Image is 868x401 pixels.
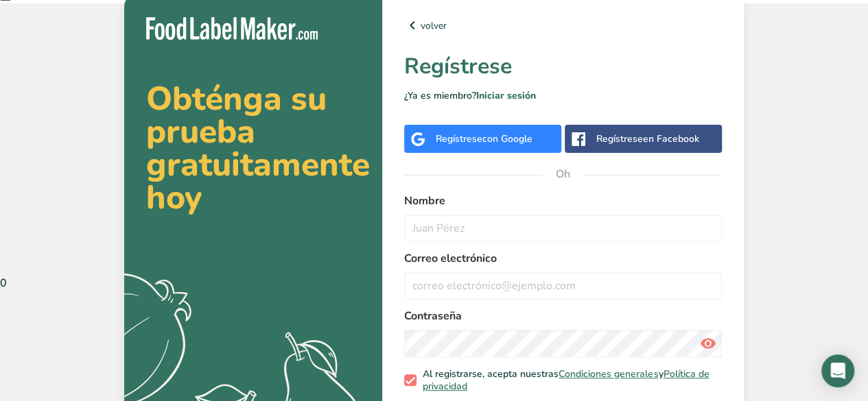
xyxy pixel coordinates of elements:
font: Al registrarse, acepta nuestras [423,367,559,380]
font: con Google [482,132,532,145]
font: ¿Ya es miembro? [404,89,476,102]
a: Condiciones generales [559,367,658,380]
font: Regístrese [436,132,482,145]
font: Regístrese [404,51,512,81]
font: y [658,367,663,380]
font: Obténga su [146,76,327,121]
font: prueba gratuitamente [146,109,370,187]
font: hoy [146,175,202,220]
img: Fabricante de etiquetas para alimentos [146,17,318,40]
font: Oh [556,167,570,182]
input: correo electrónico@ejemplo.com [404,272,722,300]
a: Iniciar sesión [476,89,536,102]
font: Nombre [404,193,445,208]
a: Política de privacidad [423,367,709,393]
div: Open Intercom Messenger [821,354,854,387]
font: Correo electrónico [404,251,497,266]
font: en Facebook [643,132,699,145]
font: Contraseña [404,308,462,324]
font: Regístrese [596,132,643,145]
input: Juan Pérez [404,215,722,242]
a: volver [404,17,722,34]
font: volver [421,19,447,32]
